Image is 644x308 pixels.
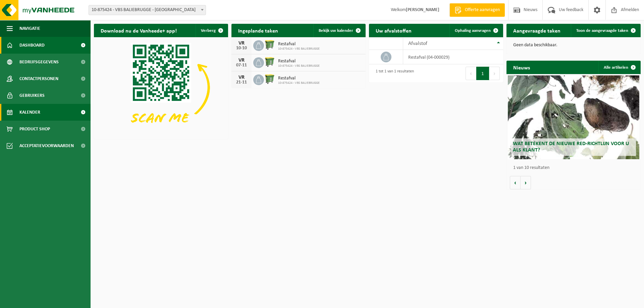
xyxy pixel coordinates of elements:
button: Volgende [521,176,531,189]
button: Previous [466,67,476,80]
span: Offerte aanvragen [463,7,501,13]
span: Restafval [278,59,320,64]
a: Bekijk uw kalender [313,24,365,37]
a: Alle artikelen [598,61,640,74]
div: 07-11 [235,63,248,68]
h2: Nieuws [506,61,537,74]
img: WB-0770-HPE-GN-50 [264,56,275,68]
span: Navigatie [19,20,40,37]
span: Kalender [19,104,40,121]
img: WB-0770-HPE-GN-50 [264,73,275,85]
div: VR [235,58,248,63]
span: Bekijk uw kalender [319,28,353,33]
span: 10-875424 - VBS BALIEBRUGGE - RUDDERVOORDE [89,5,206,15]
span: Restafval [278,42,320,47]
span: Bedrijfsgegevens [19,54,59,70]
h2: Uw afvalstoffen [369,24,418,37]
button: Verberg [196,24,227,37]
a: Ophaling aanvragen [449,24,502,37]
img: Download de VHEPlus App [94,37,228,138]
button: Vorige [510,176,521,189]
span: Gebruikers [19,87,45,104]
strong: [PERSON_NAME] [406,7,439,12]
span: 10-875424 - VBS BALIEBRUGGE [278,47,320,51]
span: 10-875424 - VBS BALIEBRUGGE - RUDDERVOORDE [89,5,206,15]
span: Dashboard [19,37,45,54]
div: VR [235,75,248,80]
a: Wat betekent de nieuwe RED-richtlijn voor u als klant? [508,75,639,159]
p: 1 van 10 resultaten [513,166,637,170]
span: Verberg [201,28,216,33]
span: Toon de aangevraagde taken [576,28,628,33]
p: Geen data beschikbaar. [513,43,634,48]
td: restafval (04-000029) [403,50,503,64]
h2: Aangevraagde taken [506,24,567,37]
span: Wat betekent de nieuwe RED-richtlijn voor u als klant? [513,141,629,153]
div: 1 tot 1 van 1 resultaten [372,66,414,81]
span: Acceptatievoorwaarden [19,137,74,154]
span: 10-875424 - VBS BALIEBRUGGE [278,64,320,68]
span: 10-875424 - VBS BALIEBRUGGE [278,81,320,85]
h2: Download nu de Vanheede+ app! [94,24,183,37]
span: Product Shop [19,121,50,137]
button: Next [489,67,500,80]
a: Toon de aangevraagde taken [571,24,640,37]
a: Offerte aanvragen [449,3,505,17]
div: 21-11 [235,80,248,85]
span: Restafval [278,76,320,81]
img: WB-0770-HPE-GN-50 [264,39,275,51]
div: VR [235,41,248,46]
span: Ophaling aanvragen [455,28,491,33]
div: 10-10 [235,46,248,51]
span: Afvalstof [408,41,427,46]
span: Contactpersonen [19,70,58,87]
h2: Ingeplande taken [231,24,285,37]
button: 1 [476,67,489,80]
